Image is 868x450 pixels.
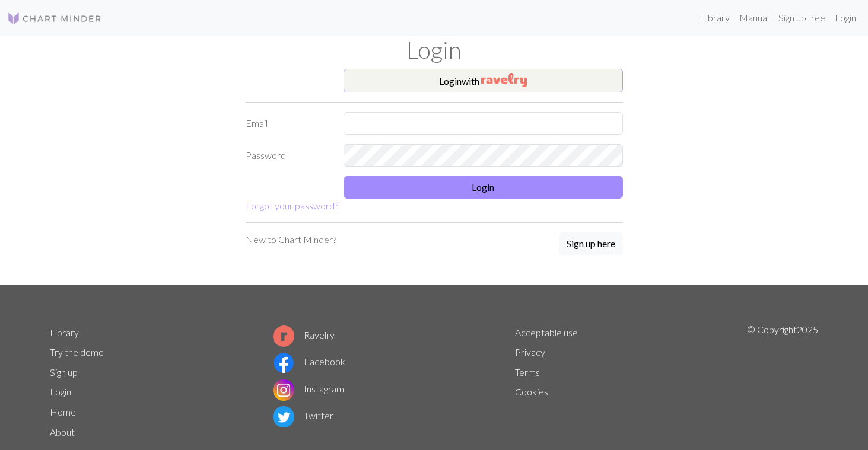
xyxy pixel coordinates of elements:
[559,232,623,256] a: Sign up here
[50,386,71,397] a: Login
[246,200,338,211] a: Forgot your password?
[515,327,578,338] a: Acceptable use
[50,366,78,378] a: Sign up
[273,383,344,394] a: Instagram
[50,406,76,417] a: Home
[273,325,294,347] img: Ravelry logo
[50,426,75,438] a: About
[559,232,623,255] button: Sign up here
[273,356,345,367] a: Facebook
[273,379,294,401] img: Instagram logo
[246,232,336,247] p: New to Chart Minder?
[747,323,818,442] p: © Copyright 2025
[273,329,335,340] a: Ravelry
[50,346,104,358] a: Try the demo
[239,144,336,167] label: Password
[515,346,545,358] a: Privacy
[273,410,333,421] a: Twitter
[515,366,540,378] a: Terms
[344,176,623,199] button: Login
[344,69,623,92] button: Loginwith
[481,73,527,87] img: Ravelry
[830,6,861,30] a: Login
[43,36,826,64] h1: Login
[735,6,774,30] a: Manual
[7,11,102,25] img: Logo
[515,386,548,397] a: Cookies
[774,6,830,30] a: Sign up free
[696,6,735,30] a: Library
[50,327,79,338] a: Library
[239,112,336,135] label: Email
[273,352,294,374] img: Facebook logo
[273,406,294,427] img: Twitter logo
